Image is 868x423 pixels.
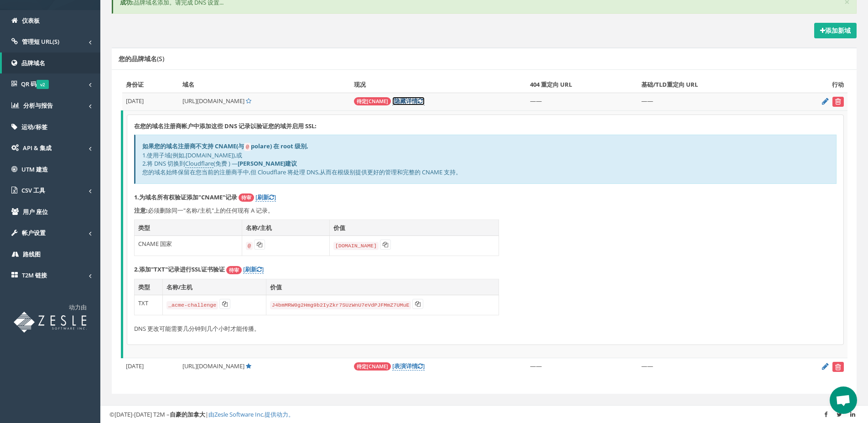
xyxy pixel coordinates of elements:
a: 提供动力。 [265,410,294,418]
span: 用户 座位 [23,208,48,216]
strong: 在您的域名注册商帐户中添加这些 DNS 记录以验证您的域并启用 SSL: [134,122,317,130]
span: 动力由 [69,303,87,311]
strong: 自豪的加拿大 [170,410,205,418]
span: 表演 [394,362,406,370]
th: 现况 [350,77,526,93]
th: 基础/TLD重定向 URL [638,77,782,93]
span: 帐户设置 [22,229,46,237]
th: 价值 [266,279,499,295]
th: 类型 [135,279,163,295]
a: 添加新域 [814,23,857,38]
b: [PERSON_NAME]建议 [238,159,297,167]
strong: 2.添加"TXT"记录进行SSL证书验证 [134,265,225,273]
a: Cloudflare [185,159,213,168]
h5: 您的品牌域名(S) [119,55,164,62]
code: @ [246,242,253,250]
span: [URL][DOMAIN_NAME] [182,362,244,370]
td: —— [526,93,638,110]
code: J4bmMRW0g2Hmg9b2IyZkr7SUzWnU7eVdPJFMmZ7UMuE [270,301,411,309]
div: ©[DATE]-[DATE] T2M – | . [109,410,859,419]
th: 价值 [329,219,499,236]
div: 1.使用子域(例如,[DOMAIN_NAME]),或 2.将 DNS 切换到 (免费 ) — 您的域名始终保留在您当前的注册商手中,但 Cloudflare 将处理 DNS,从而在根级别提供更好... [134,135,837,183]
a: [刷新] [255,193,276,202]
span: v2 [36,80,49,89]
span: 隐藏 [394,97,406,105]
span: 管理短 URL(S) [22,37,59,46]
a: 默认值 [246,362,251,370]
td: [DATE] [122,358,179,376]
span: T2M 链接 [22,271,47,279]
td: TXT [135,295,163,315]
b: 注意: [134,206,148,214]
th: 名称/主机 [242,219,329,236]
a: 设置默认值 [246,97,251,105]
span: QR 码 [21,80,49,88]
th: 身份证 [122,77,179,93]
a: [表演详情] [392,362,425,371]
span: CSV 工具 [21,186,45,194]
span: 待定[CNAME] [354,97,391,105]
span: 路线图 [23,250,41,258]
span: 待审 [226,266,242,274]
a: 由Zesle Software Inc [208,410,263,418]
code: [DOMAIN_NAME] [333,242,379,250]
span: [URL][DOMAIN_NAME] [182,97,244,105]
td: CNAME 国家 [135,236,242,256]
td: —— [526,358,638,376]
span: 待审 [239,193,254,202]
b: 如果您的域名注册商不支持 CNAME(与 polare) 在 root 级别, [142,142,308,150]
th: 类型 [135,219,242,236]
a: Open chat [830,386,857,414]
span: 运动/标签 [21,123,47,131]
th: 404 重定向 URL [526,77,638,93]
th: 行动 [782,77,848,93]
img: T2M URL 缩短器由 Zesle Software Inc. 提供支持 [14,312,87,333]
p: DNS 更改可能需要几分钟到几个小时才能传播。 [134,324,837,333]
p: 必须删除同一"名称/主机"上的任何现有 A 记录。 [134,206,837,215]
td: [DATE] [122,93,179,110]
span: 分析与报告 [23,101,53,110]
td: —— [638,93,782,110]
a: [隐藏详情] [392,97,425,105]
span: UTM 建造 [21,165,48,173]
span: API & 集成 [23,144,52,152]
strong: 1.为域名所有权验证添加"CNAME"记录 [134,193,237,201]
th: 域名 [179,77,351,93]
span: 待定[CNAME] [354,362,391,371]
td: —— [638,358,782,376]
code: _acme-challenge [166,301,218,309]
code: @ [244,143,251,151]
strong: 添加新域 [820,26,851,35]
a: [刷新] [243,265,264,274]
th: 名称/主机 [163,279,266,295]
span: 仪表板 [22,16,40,25]
span: 品牌域名 [21,59,45,67]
